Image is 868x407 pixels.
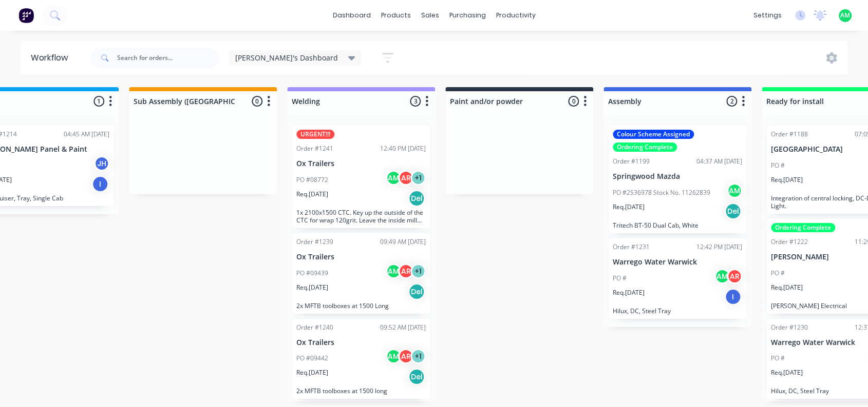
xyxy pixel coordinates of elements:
[613,202,645,212] p: Req. [DATE]
[386,349,401,364] div: AM
[771,223,835,232] div: Ordering Complete
[613,172,742,181] p: Springwood Mazda
[609,238,746,319] div: Order #123112:42 PM [DATE]Warrego Water WarwickPO #AMARReq.[DATE]IHilux, DC, Steel Tray
[408,190,425,207] div: Del
[725,203,741,219] div: Del
[296,253,426,261] p: Ox Trailers
[296,302,426,310] p: 2x MFTB toolboxes at 1500 Long
[296,283,328,292] p: Req. [DATE]
[771,283,803,292] p: Req. [DATE]
[491,8,541,23] div: productivity
[613,258,742,267] p: Warrego Water Warwick
[296,190,328,199] p: Req. [DATE]
[31,52,73,64] div: Workflow
[380,144,426,153] div: 12:40 PM [DATE]
[296,144,333,153] div: Order #1241
[398,263,413,279] div: AR
[696,242,742,252] div: 12:42 PM [DATE]
[235,52,338,63] span: [PERSON_NAME]'s Dashboard
[296,159,426,168] p: Ox Trailers
[410,349,426,364] div: + 1
[613,274,627,283] p: PO #
[613,157,650,166] div: Order #1199
[292,233,430,314] div: Order #123909:49 AM [DATE]Ox TrailersPO #09439AMAR+1Req.[DATE]Del2x MFTB toolboxes at 1500 Long
[117,48,219,68] input: Search for orders...
[410,170,426,186] div: + 1
[613,221,742,229] p: Tritech BT-50 Dual Cab, White
[840,11,850,20] span: AM
[696,157,742,166] div: 04:37 AM [DATE]
[771,130,808,139] div: Order #1188
[398,170,413,186] div: AR
[725,289,741,305] div: I
[398,349,413,364] div: AR
[296,209,426,224] p: 1x 2100x1500 CTC. Key up the outside of the CTC for wrap 120grit. Leave the inside mill finish
[296,237,333,247] div: Order #1239
[64,130,109,139] div: 04:45 AM [DATE]
[410,263,426,279] div: + 1
[296,175,328,185] p: PO #08772
[748,8,787,23] div: settings
[380,323,426,332] div: 09:52 AM [DATE]
[613,130,694,139] div: Colour Scheme Assigned
[94,156,109,171] div: JH
[714,269,730,284] div: AM
[380,237,426,247] div: 09:49 AM [DATE]
[613,143,677,152] div: Ordering Complete
[92,176,108,192] div: I
[771,175,803,185] p: Req. [DATE]
[296,354,328,363] p: PO #09442
[296,269,328,278] p: PO #09439
[292,319,430,399] div: Order #124009:52 AM [DATE]Ox TrailersPO #09442AMAR+1Req.[DATE]Del2x MFTB toolboxes at 1500 long
[771,237,808,247] div: Order #1222
[408,369,425,385] div: Del
[771,161,785,170] p: PO #
[727,269,742,284] div: AR
[18,8,34,23] img: Factory
[296,368,328,377] p: Req. [DATE]
[408,283,425,300] div: Del
[296,387,426,395] p: 2x MFTB toolboxes at 1500 long
[613,188,710,197] p: PO #2S36978 Stock No. 11262839
[609,126,746,233] div: Colour Scheme AssignedOrdering CompleteOrder #119904:37 AM [DATE]Springwood MazdaPO #2S36978 Stoc...
[296,338,426,347] p: Ox Trailers
[296,323,333,332] div: Order #1240
[771,269,785,278] p: PO #
[771,354,785,363] p: PO #
[292,126,430,228] div: URGENT!!!Order #124112:40 PM [DATE]Ox TrailersPO #08772AMAR+1Req.[DATE]Del1x 2100x1500 CTC. Key u...
[613,288,645,297] p: Req. [DATE]
[727,183,742,198] div: AM
[296,130,334,139] div: URGENT!!!
[386,170,401,186] div: AM
[444,8,491,23] div: purchasing
[416,8,444,23] div: sales
[376,8,416,23] div: products
[613,307,742,315] p: Hilux, DC, Steel Tray
[771,323,808,332] div: Order #1230
[771,368,803,377] p: Req. [DATE]
[613,242,650,252] div: Order #1231
[328,8,376,23] a: dashboard
[386,263,401,279] div: AM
